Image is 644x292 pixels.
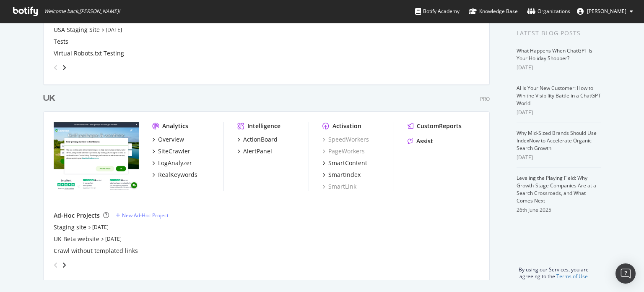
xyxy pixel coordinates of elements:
[152,135,184,144] a: Overview
[322,135,369,144] a: SpeedWorkers
[158,159,192,167] div: LogAnalyzer
[106,26,122,33] a: [DATE]
[408,122,462,130] a: CustomReports
[158,147,190,155] div: SiteCrawler
[44,8,120,15] span: Welcome back, [PERSON_NAME] !
[517,129,597,152] a: Why Mid-Sized Brands Should Use IndexNow to Accelerate Organic Search Growth
[54,26,100,34] a: USA Staging Site
[54,223,86,231] a: Staging site
[328,171,361,179] div: SmartIndex
[517,64,601,71] div: [DATE]
[243,135,278,144] div: ActionBoard
[105,235,122,242] a: [DATE]
[517,29,601,38] div: Latest Blog Posts
[517,109,601,116] div: [DATE]
[43,92,59,105] a: UK
[122,212,169,219] div: New Ad-Hoc Project
[158,135,184,144] div: Overview
[415,7,460,16] div: Botify Academy
[517,206,601,214] div: 26th June 2025
[615,263,636,284] div: Open Intercom Messenger
[54,122,139,190] img: www.golfbreaks.com/en-gb/
[506,262,601,280] div: By using our Services, you are agreeing to the
[322,147,365,155] a: PageWorkers
[54,211,100,220] div: Ad-Hoc Projects
[243,147,272,155] div: AlertPanel
[517,174,596,204] a: Leveling the Playing Field: Why Growth-Stage Companies Are at a Search Crossroads, and What Comes...
[152,171,197,179] a: RealKeywords
[50,258,61,272] div: angle-left
[162,122,188,130] div: Analytics
[54,235,99,243] a: UK Beta website
[517,154,601,161] div: [DATE]
[322,159,367,167] a: SmartContent
[517,84,601,107] a: AI Is Your New Customer: How to Win the Visibility Battle in a ChatGPT World
[43,92,55,105] div: UK
[469,7,518,16] div: Knowledge Base
[152,159,192,167] a: LogAnalyzer
[152,147,190,155] a: SiteCrawler
[480,95,490,103] div: Pro
[408,137,433,145] a: Assist
[322,171,361,179] a: SmartIndex
[417,122,462,130] div: CustomReports
[50,61,61,74] div: angle-left
[416,137,433,145] div: Assist
[517,47,592,62] a: What Happens When ChatGPT Is Your Holiday Shopper?
[328,159,367,167] div: SmartContent
[54,49,124,58] a: Virtual Robots.txt Testing
[54,247,138,255] a: Crawl without templated links
[237,147,272,155] a: AlertPanel
[54,37,68,46] a: Tests
[92,224,109,231] a: [DATE]
[570,5,640,18] button: [PERSON_NAME]
[158,171,197,179] div: RealKeywords
[61,63,67,72] div: angle-right
[527,7,570,16] div: Organizations
[322,182,356,191] a: SmartLink
[556,273,588,280] a: Terms of Use
[116,212,169,219] a: New Ad-Hoc Project
[247,122,280,130] div: Intelligence
[587,8,626,15] span: Tom Duncombe
[332,122,361,130] div: Activation
[237,135,278,144] a: ActionBoard
[61,261,67,269] div: angle-right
